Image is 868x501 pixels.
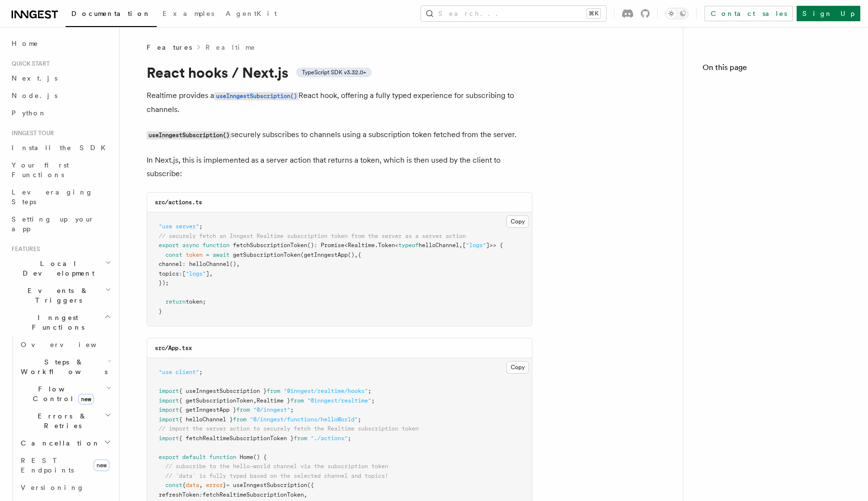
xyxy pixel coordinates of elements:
span: REST Endpoints [21,457,74,474]
span: () { [253,454,267,460]
span: topics [159,270,179,277]
span: Events & Triggers [8,286,105,305]
span: Inngest tour [8,129,54,137]
code: useInngestSubscription() [147,131,231,139]
a: Overview [17,336,113,353]
button: Toggle dark mode [665,8,689,19]
a: Versioning [17,479,113,496]
span: Cancellation [17,438,100,448]
span: Features [8,245,40,253]
button: Inngest Functions [8,309,113,336]
span: // subscribe to the hello-world channel via the subscription token [165,463,388,470]
span: const [165,482,182,488]
a: Install the SDK [8,139,113,156]
span: fetchRealtimeSubscriptionToken [203,491,304,498]
span: import [159,416,179,423]
code: useInngestSubscription() [214,92,298,100]
span: { helloChannel } [179,416,233,423]
span: Realtime [348,242,375,249]
a: Sign Up [797,6,860,21]
span: Local Development [8,259,105,278]
code: src/actions.ts [155,199,202,206]
a: Documentation [66,3,157,27]
span: "@/inngest/functions/helloWorld" [250,416,358,423]
span: < [344,242,348,249]
span: "./actions" [311,435,348,442]
span: "use server" [159,223,199,230]
span: Node.js [12,92,57,99]
span: Home [240,454,253,460]
span: getSubscriptionToken [233,251,300,258]
span: refreshToken [159,491,199,498]
span: "logs" [466,242,486,249]
span: () [230,261,236,267]
span: function [203,242,230,249]
button: Copy [506,215,529,228]
span: ]>> { [486,242,503,249]
span: AgentKit [226,10,277,17]
kbd: ⌘K [587,9,600,18]
span: , [236,261,240,267]
span: export [159,242,179,249]
span: Your first Functions [12,161,69,179]
span: Features [147,42,192,52]
span: < [395,242,398,249]
a: Home [8,35,113,52]
a: Examples [157,3,220,26]
span: "@inngest/realtime" [307,397,371,404]
span: Install the SDK [12,144,111,152]
span: Overview [21,341,120,348]
span: Promise [321,242,344,249]
span: { useInngestSubscription } [179,388,267,394]
a: Setting up your app [8,210,113,237]
span: : [179,270,182,277]
span: from [267,388,280,394]
span: import [159,388,179,394]
a: Node.js [8,87,113,104]
button: Steps & Workflows [17,353,113,380]
span: Python [12,109,47,117]
span: import [159,406,179,413]
span: ( [300,251,304,258]
button: Flow Controlnew [17,380,113,407]
span: = [226,482,230,488]
span: useInngestSubscription [233,482,307,488]
span: : [314,242,317,249]
h4: On this page [703,62,849,77]
span: : [182,261,186,267]
span: helloChannel [189,261,230,267]
a: Next.js [8,70,113,87]
span: from [236,406,250,413]
span: token; [186,298,206,305]
span: from [294,435,307,442]
span: , [253,397,257,404]
p: In Next.js, this is implemented as a server action that returns a token, which is then used by th... [147,153,532,181]
span: "logs" [186,270,206,277]
span: ] [206,270,209,277]
span: Examples [163,10,214,17]
button: Events & Triggers [8,282,113,309]
span: data [186,482,199,488]
span: import [159,435,179,442]
span: . [375,242,378,249]
span: () [348,251,354,258]
a: Realtime [205,42,256,52]
span: ; [290,406,294,413]
span: [ [462,242,466,249]
span: helloChannel [419,242,459,249]
button: Local Development [8,255,113,282]
span: typeof [398,242,419,249]
span: default [182,454,206,460]
span: fetchSubscriptionToken [233,242,307,249]
span: Documentation [71,10,151,17]
span: Inngest Functions [8,313,104,332]
span: "@/inngest" [253,406,290,413]
span: getInngestApp [304,251,348,258]
span: // securely fetch an Inngest Realtime subscription token from the server as a server action [159,233,466,239]
span: error [206,482,223,488]
span: Realtime } [257,397,290,404]
span: Errors & Retries [17,411,105,431]
span: Next.js [12,74,57,82]
span: [ [182,270,186,277]
span: new [94,459,109,471]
